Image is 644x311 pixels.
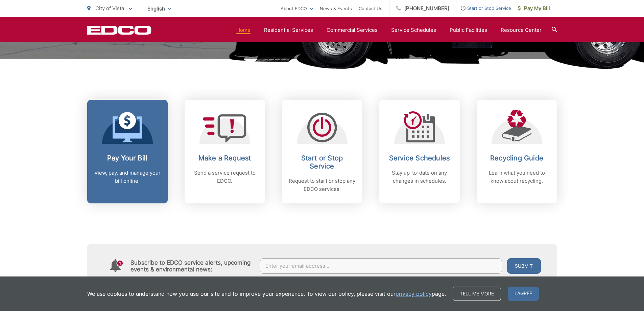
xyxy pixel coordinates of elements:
span: City of Vista [95,5,124,12]
p: View, pay, and manage your bill online. [94,169,161,185]
h4: Subscribe to EDCO service alerts, upcoming events & environmental news: [130,259,254,273]
a: Contact Us [359,4,382,13]
input: Enter your email address... [260,258,502,274]
span: English [142,3,176,15]
button: Submit [507,258,541,274]
a: Service Schedules Stay up-to-date on any changes in schedules. [379,100,460,203]
a: privacy policy [396,290,432,298]
a: EDCD logo. Return to the homepage. [87,25,151,35]
h2: Pay Your Bill [94,154,161,162]
a: News & Events [320,4,352,13]
p: Request to start or stop any EDCO services. [289,177,356,193]
a: Recycling Guide Learn what you need to know about recycling. [477,100,557,203]
p: Stay up-to-date on any changes in schedules. [386,169,453,185]
h2: Start or Stop Service [289,154,356,170]
h2: Recycling Guide [483,154,550,162]
a: Home [236,26,251,34]
a: Service Schedules [391,26,436,34]
a: Commercial Services [327,26,378,34]
a: Tell me more [453,287,501,301]
span: I agree [508,287,539,301]
a: Public Facilities [450,26,487,34]
a: Residential Services [264,26,313,34]
p: We use cookies to understand how you use our site and to improve your experience. To view our pol... [87,290,446,298]
a: About EDCO [281,4,313,13]
h2: Service Schedules [386,154,453,162]
p: Learn what you need to know about recycling. [483,169,550,185]
p: Send a service request to EDCO. [191,169,258,185]
h2: Make a Request [191,154,258,162]
a: Make a Request Send a service request to EDCO. [185,100,265,203]
span: Pay My Bill [518,4,550,13]
a: Pay Your Bill View, pay, and manage your bill online. [87,100,168,203]
a: Resource Center [501,26,542,34]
